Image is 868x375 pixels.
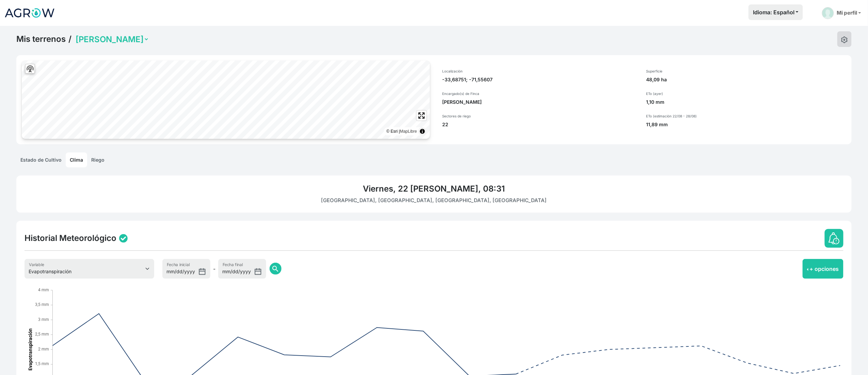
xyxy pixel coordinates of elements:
[26,65,34,73] img: Zoom to locations
[749,4,803,20] button: Idioma: Español
[272,265,280,273] span: search
[646,114,847,118] p: ETo (estimación 22/08 - 28/08)
[38,347,49,352] text: 2 mm
[74,34,149,45] select: Land Selector
[442,76,638,83] p: -33,68751; -71,55607
[213,265,215,273] span: -
[68,34,71,44] span: /
[418,127,427,135] summary: Toggle attribution
[38,317,49,322] text: 3 mm
[516,346,840,374] g: Predicciones de Evapotranspiración (mm),Line series with 8 data points
[387,128,417,135] div: © Esri |
[442,91,638,96] p: Encargado(s) de Finca
[646,121,847,128] p: 11,89 mm
[442,114,638,118] p: Sectores de riego
[16,152,66,167] a: Estado de Cultivo
[4,4,55,21] img: Agrow Analytics
[35,302,49,307] text: 3,5 mm
[35,361,49,366] text: 1,5 mm
[35,332,49,337] text: 2,5 mm
[38,288,49,292] text: 4 mm
[16,34,66,44] a: Mis terrenos
[841,36,848,43] img: edit
[25,64,35,74] div: Fit to Bounds
[119,234,128,243] img: status
[442,99,482,105] span: [PERSON_NAME]
[646,91,847,96] p: ETo (ayer)
[87,152,109,167] a: Riego
[819,4,864,22] a: Mi perfil
[442,121,638,128] p: 22
[66,152,87,167] a: Clima
[646,99,847,105] p: 1,10 mm
[417,111,427,120] button: Enter fullscreen
[22,61,430,139] canvas: Map
[270,263,282,275] button: search
[442,69,638,74] p: Localización
[822,7,834,19] img: User
[28,328,33,371] text: Evapotranspiración
[803,259,843,279] button: + opciones
[646,69,847,74] p: Superficie
[25,197,843,205] p: [GEOGRAPHIC_DATA], [GEOGRAPHIC_DATA], [GEOGRAPHIC_DATA], [GEOGRAPHIC_DATA]
[646,76,847,83] p: 48,09 ha
[25,233,116,243] h4: Historial Meteorológico
[25,184,843,194] h4: Viernes, 22 [PERSON_NAME], 08:31
[400,129,417,134] a: MapLibre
